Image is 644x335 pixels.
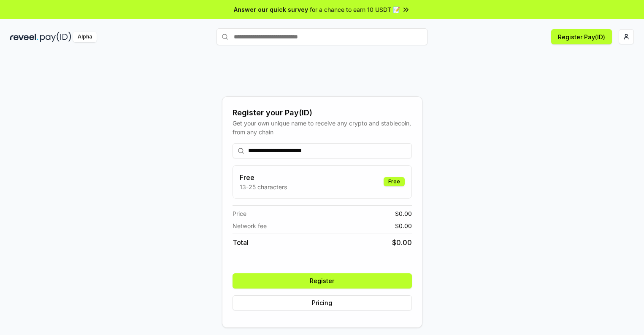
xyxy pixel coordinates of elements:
[233,107,412,119] div: Register your Pay(ID)
[384,177,405,186] div: Free
[395,209,412,218] span: $ 0.00
[10,32,38,42] img: reveel_dark
[551,29,612,44] button: Register Pay(ID)
[233,209,246,218] span: Price
[233,237,249,248] span: Total
[233,295,412,310] button: Pricing
[73,32,97,42] div: Alpha
[310,5,400,14] span: for a chance to earn 10 USDT 📝
[392,237,412,248] span: $ 0.00
[40,32,71,42] img: pay_id
[395,221,412,230] span: $ 0.00
[233,119,412,136] div: Get your own unique name to receive any crypto and stablecoin, from any chain
[234,5,308,14] span: Answer our quick survey
[240,172,287,182] h3: Free
[233,273,412,289] button: Register
[233,221,267,230] span: Network fee
[240,182,287,191] p: 13-25 characters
